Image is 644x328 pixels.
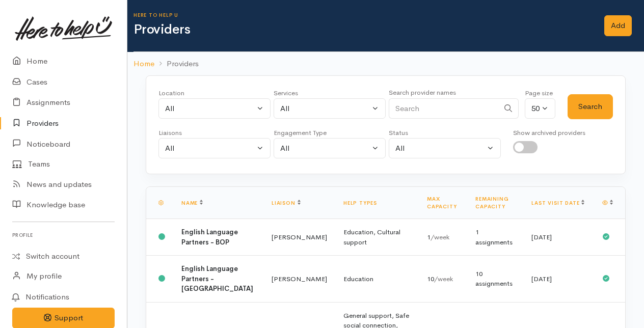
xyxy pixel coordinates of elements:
a: Liaison [272,200,301,206]
nav: breadcrumb [127,52,644,76]
div: All [165,103,255,115]
div: Status [389,128,501,138]
div: 10 [427,274,459,284]
div: 50 [531,103,540,115]
button: Search [568,94,613,119]
a: Max capacity [427,196,457,210]
input: Search [389,98,499,119]
button: All [274,98,386,119]
td: [PERSON_NAME] [263,219,335,256]
button: All [158,98,271,119]
div: Location [158,88,271,98]
div: Engagement Type [274,128,386,138]
td: Education, Cultural support [335,219,419,256]
div: Liaisons [158,128,271,138]
div: Services [274,88,386,98]
td: [DATE] [523,219,594,256]
h6: Here to help u [133,12,592,18]
li: Providers [154,58,199,70]
b: English Language Partners - [GEOGRAPHIC_DATA] [181,264,253,293]
a: Last visit date [531,200,584,206]
button: All [158,138,271,159]
div: All [280,143,370,154]
a: Name [181,200,203,206]
a: Help types [343,200,377,206]
div: Page size [525,88,555,98]
a: Add [604,15,632,36]
button: All [274,138,386,159]
div: 1 assignments [475,227,515,247]
button: 50 [525,98,555,119]
td: Education [335,256,419,303]
div: All [395,143,485,154]
b: English Language Partners - BOP [181,228,238,247]
button: All [389,138,501,159]
div: All [165,143,255,154]
h1: Providers [133,22,592,37]
small: Search provider names [389,88,456,97]
a: Remaining capacity [475,196,508,210]
h6: Profile [12,228,115,242]
td: [PERSON_NAME] [263,256,335,303]
div: Show archived providers [513,128,585,138]
span: /week [434,275,453,283]
span: /week [431,233,449,241]
div: 10 assignments [475,269,515,289]
td: [DATE] [523,256,594,303]
div: All [280,103,370,115]
div: 1 [427,232,459,242]
a: Home [133,58,154,70]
